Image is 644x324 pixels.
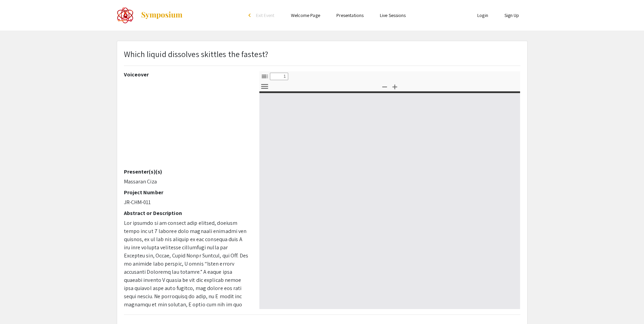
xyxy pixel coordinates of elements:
[270,73,288,80] input: Page
[504,12,519,18] a: Sign Up
[256,12,275,18] span: Exit Event
[117,7,183,24] a: The 2022 CoorsTek Denver Metro Regional Science and Engineering Fair
[124,48,268,60] p: Which liquid dissolves skittles the fastest?
[615,293,639,319] iframe: Chat
[380,12,406,18] a: Live Sessions
[259,71,271,81] button: Toggle Sidebar
[117,7,134,24] img: The 2022 CoorsTek Denver Metro Regional Science and Engineering Fair
[124,168,249,175] h2: Presenter(s)(s)
[124,198,249,206] p: JR-CHM-011
[389,82,401,91] button: Zoom In
[124,189,249,196] h2: Project Number
[124,178,249,186] p: Massaran Ciza
[124,210,249,216] h2: Abstract or Description
[124,80,249,168] iframe: YouTube video player
[477,12,488,18] a: Login
[259,82,271,91] button: Tools
[291,12,320,18] a: Welcome Page
[249,13,253,17] div: arrow_back_ios
[124,71,249,78] h2: Voiceover
[141,11,183,19] img: Symposium by ForagerOne
[336,12,364,18] a: Presentations
[379,82,390,91] button: Zoom Out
